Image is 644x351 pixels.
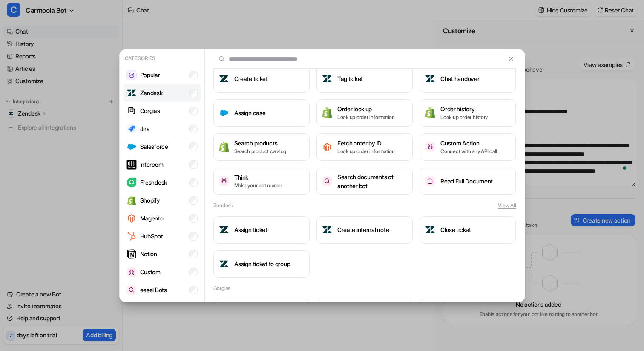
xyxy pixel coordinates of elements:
button: Custom ActionCustom ActionConnect with any API call [420,133,516,161]
img: Fetch order by ID [322,142,332,152]
p: Look up order information [337,113,395,121]
p: Shopify [140,196,160,205]
img: Order history [425,107,435,119]
button: View All [498,202,516,209]
p: Look up order information [337,148,395,155]
img: Create ticket [219,74,229,84]
h2: Gorgias [213,284,230,292]
button: ThinkThinkMake your bot reason [213,168,310,195]
img: Chat handover [425,74,435,84]
p: Search product catalog [234,148,287,155]
img: Close ticket [425,225,435,235]
h3: Assign ticket [234,225,267,234]
h3: Read Full Document [440,177,493,186]
h3: Assign ticket to group [234,259,290,268]
img: Assign ticket [219,225,229,235]
h3: Close ticket [440,225,471,234]
button: Close ticketClose ticket [420,216,516,244]
button: Read Full DocumentRead Full Document [420,168,516,195]
button: Tag ticketTag ticket [316,65,413,93]
h3: Tag ticket [337,74,363,83]
button: Fetch order by IDFetch order by IDLook up order information [316,133,413,161]
img: Assign case [219,108,229,118]
p: Magento [140,214,164,223]
h2: Zendesk [213,202,233,209]
h3: Create ticket [234,74,268,83]
p: Make your bot reason [234,182,282,189]
h3: Search documents of another bot [337,172,407,190]
img: Search documents of another bot [322,176,332,186]
h3: Chat handover [440,74,479,83]
h3: Order look up [337,104,395,113]
p: eesel Bots [140,285,167,294]
img: Tag ticket [322,74,332,84]
button: Assign caseAssign case [213,99,310,127]
p: Look up order history [440,113,488,121]
button: Create ticketCreate ticket [213,65,310,93]
h3: Assign case [234,108,266,117]
img: Read Full Document [425,176,435,186]
h3: Fetch order by ID [337,139,395,148]
button: Chat handoverChat handover [420,65,516,93]
p: Zendesk [140,88,163,97]
h3: Order history [440,104,488,113]
img: Custom Action [425,142,435,152]
p: Notion [140,249,157,258]
img: Think [219,176,229,186]
button: Order look upOrder look upLook up order information [316,99,413,127]
button: Search documents of another botSearch documents of another bot [316,168,413,195]
p: Salesforce [140,142,168,151]
button: Create internal noteCreate internal note [316,216,413,244]
button: Assign ticket to groupAssign ticket to group [213,250,310,278]
h3: Think [234,173,282,182]
img: Assign ticket to group [219,259,229,269]
img: Create internal note [322,225,332,235]
img: Search products [219,141,229,153]
p: Custom [140,267,161,276]
p: Categories [123,53,201,64]
h3: Search products [234,139,287,148]
p: Connect with any API call [440,148,497,155]
h3: Custom Action [440,139,497,148]
p: HubSpot [140,232,163,241]
h3: Create internal note [337,225,389,234]
p: Jira [140,124,150,133]
p: Gorgias [140,106,160,115]
button: Search productsSearch productsSearch product catalog [213,133,310,161]
p: Freshdesk [140,178,167,187]
button: Order historyOrder historyLook up order history [420,99,516,127]
img: Order look up [322,107,332,119]
p: Popular [140,70,160,79]
button: Assign ticketAssign ticket [213,216,310,244]
p: Intercom [140,160,164,169]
